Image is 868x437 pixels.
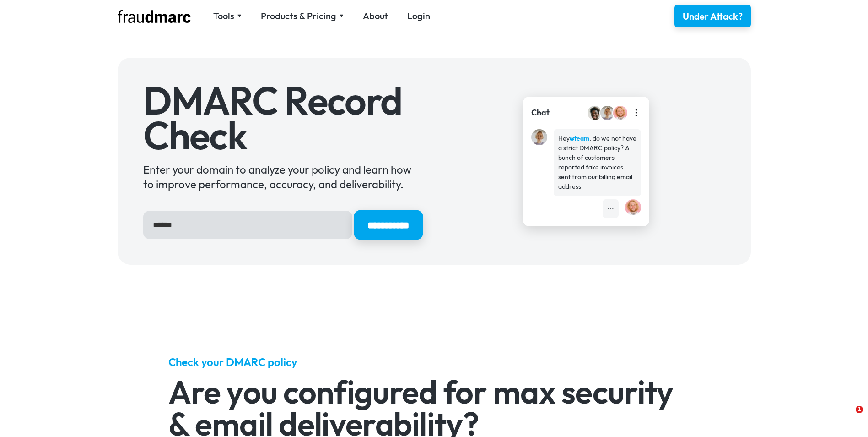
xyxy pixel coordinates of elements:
[168,355,700,369] h5: Check your DMARC policy
[363,10,388,22] a: About
[674,5,751,27] a: Under Attack?
[407,10,430,22] a: Login
[837,406,859,428] iframe: Intercom live chat
[213,10,234,22] div: Tools
[531,107,550,119] div: Chat
[570,134,589,142] strong: @team
[213,10,242,22] div: Tools
[683,10,743,23] div: Under Attack?
[558,134,636,191] div: Hey , do we not have a strict DMARC policy? A bunch of customers reported fake invoices sent from...
[143,162,421,191] div: Enter your domain to analyze your policy and learn how to improve performance, accuracy, and deli...
[261,10,344,22] div: Products & Pricing
[856,406,863,413] span: 1
[261,10,336,22] div: Products & Pricing
[143,83,421,153] h1: DMARC Record Check
[607,204,614,213] div: •••
[143,211,421,239] form: Hero Sign Up Form
[685,344,868,412] iframe: Intercom notifications message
